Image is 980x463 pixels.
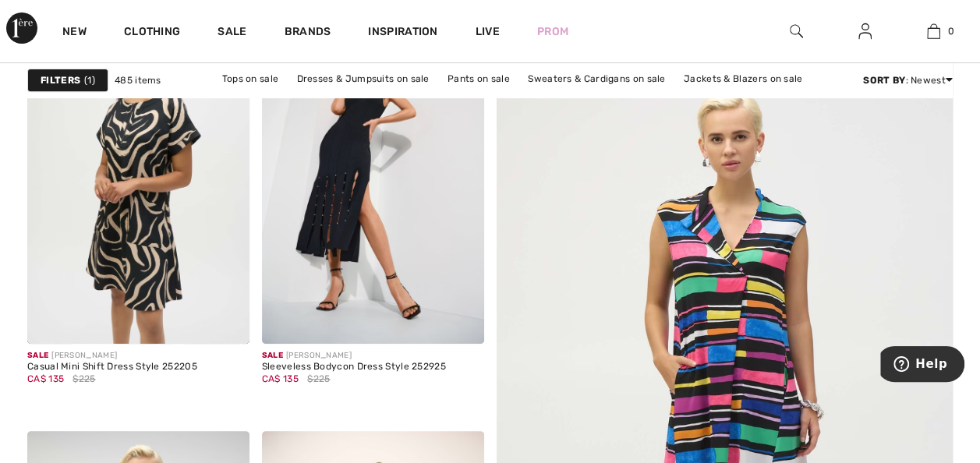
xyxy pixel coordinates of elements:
img: 1ère Avenue [6,12,37,44]
div: [PERSON_NAME] [262,350,446,362]
strong: Sort By [863,75,905,86]
span: $225 [307,372,330,386]
img: search the website [790,22,803,41]
a: Skirts on sale [422,89,499,109]
a: Outerwear on sale [502,89,603,109]
a: Dresses & Jumpsuits on sale [288,69,437,89]
a: Clothing [124,25,180,41]
span: $225 [73,372,95,386]
span: 485 items [115,73,161,87]
a: Sale [218,25,246,41]
span: 1 [84,73,95,87]
span: CA$ 135 [27,373,64,384]
a: Prom [537,23,568,40]
div: Casual Mini Shift Dress Style 252205 [27,362,197,373]
img: Casual Mini Shift Dress Style 252205. Black/parchment [27,11,249,344]
span: Sale [262,351,283,360]
div: [PERSON_NAME] [27,350,197,362]
a: Jackets & Blazers on sale [676,69,811,89]
a: Sign In [846,22,884,41]
img: My Bag [927,22,940,41]
strong: Filters [41,73,80,87]
a: New [62,25,87,41]
div: : Newest [863,73,953,87]
span: Sale [27,351,48,360]
span: Inspiration [368,25,437,41]
a: Tops on sale [214,69,287,89]
iframe: Opens a widget where you can find more information [880,346,964,385]
a: Live [476,23,500,40]
a: Pants on sale [440,69,518,89]
a: Brands [285,25,331,41]
img: My Info [858,22,872,41]
img: Sleeveless Bodycon Dress Style 252925. Black [262,11,484,344]
a: 0 [900,22,967,41]
span: 0 [948,24,954,38]
a: Sweaters & Cardigans on sale [520,69,673,89]
span: CA$ 135 [262,373,299,384]
div: Sleeveless Bodycon Dress Style 252925 [262,362,446,373]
